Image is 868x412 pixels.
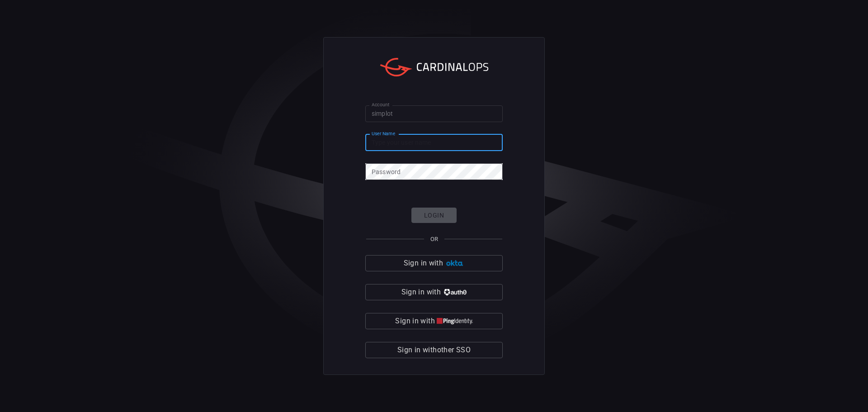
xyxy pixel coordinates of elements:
[365,134,503,151] input: Type your user name
[443,289,467,296] img: vP8Hhh4KuCH8AavWKdZY7RZgAAAAASUVORK5CYII=
[437,318,473,325] img: quu4iresuhQAAAABJRU5ErkJggg==
[397,344,471,356] span: Sign in with other SSO
[372,101,390,108] label: Account
[372,130,395,137] label: User Name
[365,255,503,271] button: Sign in with
[445,260,464,267] img: Ad5vKXme8s1CQAAAABJRU5ErkJggg==
[401,286,441,298] span: Sign in with
[430,236,438,242] span: OR
[365,284,503,300] button: Sign in with
[404,257,443,270] span: Sign in with
[365,342,503,358] button: Sign in withother SSO
[365,105,503,122] input: Type your account
[395,315,434,327] span: Sign in with
[365,313,503,329] button: Sign in with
